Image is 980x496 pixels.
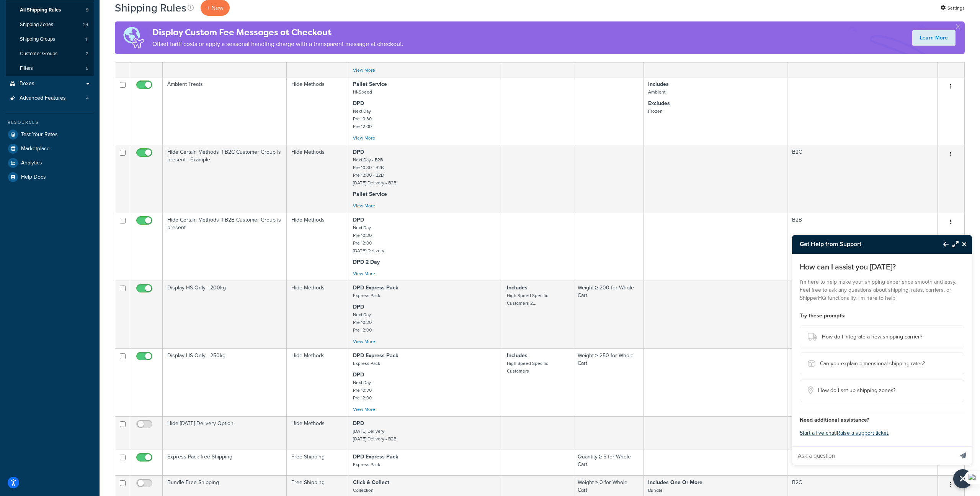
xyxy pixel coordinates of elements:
[20,95,66,102] span: Advanced Features
[953,469,972,488] button: Close Resource Center
[573,281,644,348] td: Weight ≥ 200 for Whole Cart
[163,77,287,145] td: Ambient Treats
[353,303,364,311] strong: DPD
[6,47,94,61] li: Customer Groups
[353,284,398,292] strong: DPD Express Pack
[6,18,94,32] li: Shipping Zones
[353,80,387,88] strong: Pallet Service
[287,145,348,213] td: Hide Methods
[353,67,375,74] a: View More
[163,416,287,450] td: Hide [DATE] Delivery Option
[353,224,384,254] small: Next Day Pre 10:30 Pre 12:00 [DATE] Delivery
[787,348,938,416] td: B2B
[648,478,702,486] strong: Includes One Or More
[353,478,389,486] strong: Click & Collect
[787,281,938,348] td: B2B
[820,358,925,369] span: Can you explain dimensional shipping rates?
[6,18,94,32] a: Shipping Zones 24
[21,146,50,152] span: Marketplace
[648,99,670,107] strong: Excludes
[287,416,348,450] td: Hide Methods
[353,89,372,95] small: Hi-Speed
[822,332,922,342] span: How do I integrate a new shipping carrier?
[20,36,55,43] span: Shipping Groups
[353,379,372,401] small: Next Day Pre 10:30 Pre 12:00
[936,235,949,253] button: Back to Resource Center
[287,450,348,475] td: Free Shipping
[6,47,94,61] a: Customer Groups 2
[6,61,94,76] li: Filters
[353,270,375,277] a: View More
[941,3,965,13] a: Settings
[507,292,548,307] small: High Speed Specific Customers 2...
[353,360,380,367] small: Express Pack
[115,21,152,54] img: duties-banner-06bc72dcb5fe05cb3f9472aba00be2ae8eb53ab6f0d8bb03d382ba314ac3c341.png
[353,351,398,360] strong: DPD Express Pack
[353,108,372,130] small: Next Day Pre 10:30 Pre 12:00
[6,3,94,17] li: All Shipping Rules
[353,338,375,345] a: View More
[800,416,964,424] h4: Need additional assistance?
[353,461,380,468] small: Express Pack
[163,281,287,348] td: Display HS Only - 200kg
[287,348,348,416] td: Hide Methods
[85,36,88,43] span: 11
[800,428,964,439] p: |
[353,311,372,333] small: Next Day Pre 10:30 Pre 12:00
[353,190,387,198] strong: Pallet Service
[20,65,33,72] span: Filters
[6,91,94,105] a: Advanced Features 4
[287,77,348,145] td: Hide Methods
[83,21,88,28] span: 24
[86,51,88,57] span: 2
[6,77,94,91] a: Boxes
[6,32,94,46] li: Shipping Groups
[353,258,380,266] strong: DPD 2 Day
[353,216,364,224] strong: DPD
[787,213,938,281] td: B2B
[800,352,964,375] button: Can you explain dimensional shipping rates?
[353,156,396,186] small: Next Day - B2B Pre 10.30 - B2B Pre 12:00 - B2B [DATE] Delivery - B2B
[163,450,287,475] td: Express Pack free Shipping
[6,170,94,184] li: Help Docs
[152,39,403,49] p: Offset tariff costs or apply a seasonal handling charge with a transparent message at checkout.
[6,156,94,170] a: Analytics
[163,348,287,416] td: Display HS Only - 250kg
[573,450,644,475] td: Quantity ≥ 5 for Whole Cart
[787,145,938,213] td: B2C
[6,32,94,46] a: Shipping Groups 11
[800,278,964,302] p: I'm here to help make your shipping experience smooth and easy. Feel free to ask any questions ab...
[353,428,396,442] small: [DATE] Delivery [DATE] Delivery - B2B
[837,429,889,437] a: Raise a support ticket.
[800,379,964,402] button: How do I set up shipping zones?
[507,360,548,374] small: High Speed Specific Customers
[163,213,287,281] td: Hide Certain Methods if B2B Customer Group is present
[353,406,375,413] a: View More
[800,312,964,320] h4: Try these prompts:
[648,487,663,494] small: Bundle
[6,128,94,141] a: Test Your Rates
[20,7,61,13] span: All Shipping Rules
[86,95,89,102] span: 4
[353,135,375,141] a: View More
[20,80,34,87] span: Boxes
[353,292,380,299] small: Express Pack
[787,450,938,475] td: B2C
[6,91,94,105] li: Advanced Features
[353,371,364,379] strong: DPD
[353,487,374,494] small: Collection
[287,213,348,281] td: Hide Methods
[163,145,287,213] td: Hide Certain Methods if B2C Customer Group is present - Example
[21,160,42,166] span: Analytics
[6,142,94,156] a: Marketplace
[507,284,528,292] strong: Includes
[792,235,936,253] h3: Get Help from Support
[912,30,955,46] a: Learn More
[6,119,94,126] div: Resources
[800,325,964,348] button: How do I integrate a new shipping carrier?
[648,80,669,88] strong: Includes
